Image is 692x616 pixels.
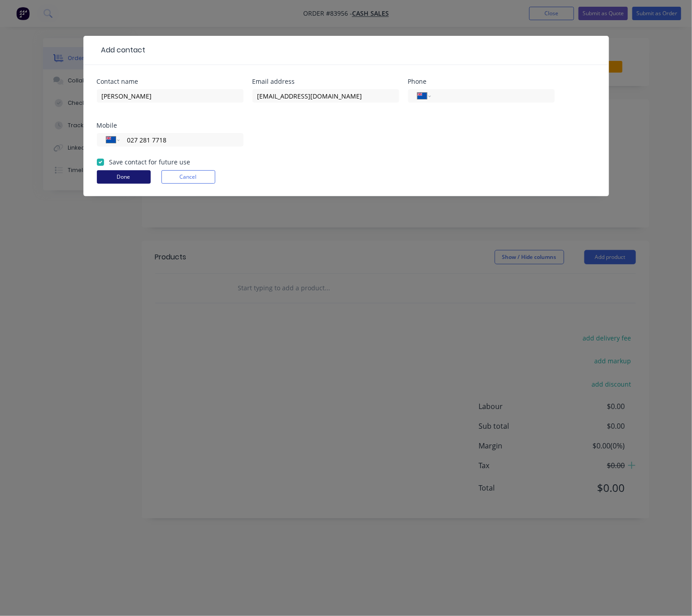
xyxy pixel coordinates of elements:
div: Add contact [97,45,146,56]
div: Contact name [97,78,244,85]
div: Email address [252,78,399,85]
button: Done [97,170,151,184]
div: Phone [408,78,555,85]
div: Mobile [97,122,244,129]
label: Save contact for future use [109,157,191,167]
button: Cancel [161,170,215,184]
